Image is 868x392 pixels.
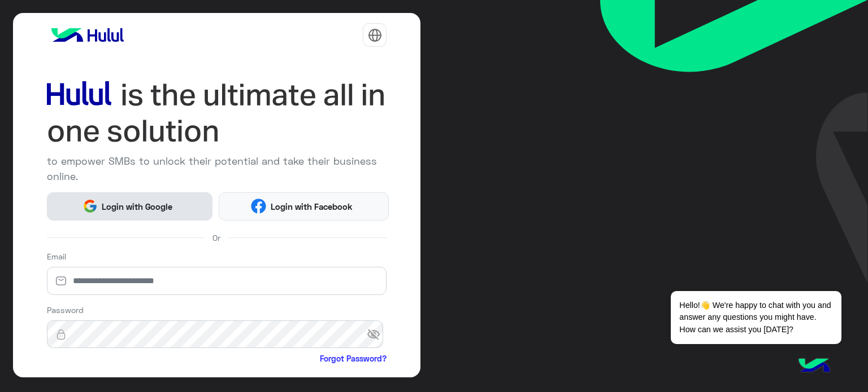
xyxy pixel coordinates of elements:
[212,232,220,244] span: Or
[47,192,212,221] button: Login with Google
[367,324,387,345] span: visibility_off
[98,200,177,213] span: Login with Google
[671,291,841,344] span: Hello!👋 We're happy to chat with you and answer any questions you might have. How can we assist y...
[320,353,387,364] a: Forgot Password?
[251,199,266,214] img: Facebook
[368,28,382,42] img: tab
[47,275,75,287] img: email
[47,329,75,340] img: lock
[83,199,98,214] img: Google
[219,192,389,221] button: Login with Facebook
[47,24,128,46] img: logo
[47,77,387,149] img: hululLoginTitle_EN.svg
[795,347,834,386] img: hulul-logo.png
[47,304,84,316] label: Password
[266,200,357,213] span: Login with Facebook
[47,153,387,184] p: to empower SMBs to unlock their potential and take their business online.
[47,250,66,262] label: Email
